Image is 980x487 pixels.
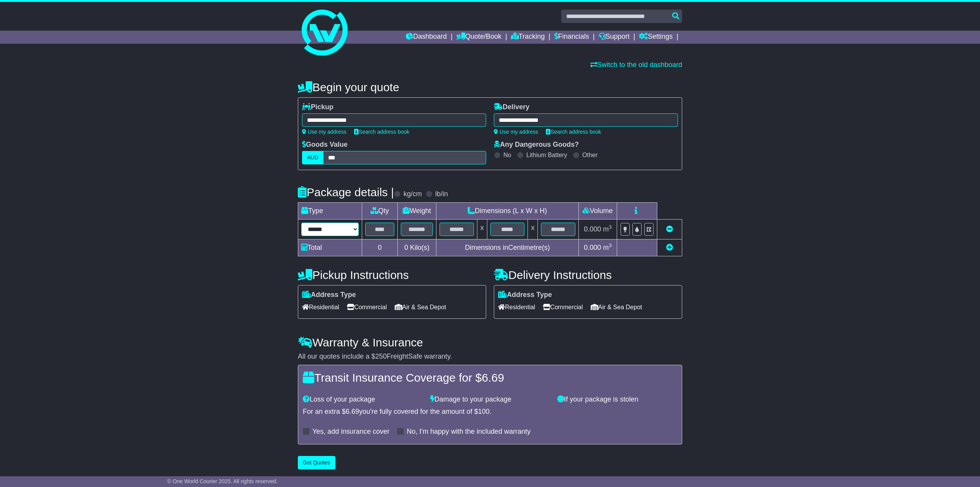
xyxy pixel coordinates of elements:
[511,31,545,44] a: Tracking
[584,225,601,233] span: 0.000
[303,371,677,384] h4: Transit Insurance Coverage for $
[302,129,346,135] a: Use my address
[666,244,673,251] a: Add new item
[494,269,682,281] h4: Delivery Instructions
[554,31,589,44] a: Financials
[362,239,398,256] td: 0
[302,291,356,299] label: Address Type
[498,301,535,313] span: Residential
[603,225,612,233] span: m
[609,224,612,230] sup: 3
[482,371,504,384] span: 6.69
[666,225,673,233] a: Remove this item
[167,478,278,484] span: © One World Courier 2025. All rights reserved.
[435,190,448,198] label: lb/in
[554,395,681,404] div: If your package is stolen
[298,336,682,349] h4: Warranty & Insurance
[406,31,447,44] a: Dashboard
[609,243,612,248] sup: 3
[426,395,554,404] div: Damage to your package
[298,81,682,93] h4: Begin your quote
[398,239,436,256] td: Kilo(s)
[639,31,673,44] a: Settings
[302,103,333,112] label: Pickup
[582,151,598,159] label: Other
[590,61,682,69] a: Switch to the old dashboard
[584,244,601,251] span: 0.000
[528,220,538,239] td: x
[298,456,335,469] button: Get Quotes
[298,203,362,220] td: Type
[543,301,583,313] span: Commercial
[591,301,642,313] span: Air & Sea Depot
[362,203,398,220] td: Qty
[298,239,362,256] td: Total
[456,31,501,44] a: Quote/Book
[494,129,538,135] a: Use my address
[477,220,487,239] td: x
[398,203,436,220] td: Weight
[478,408,490,415] span: 100
[546,129,601,135] a: Search address book
[346,408,359,415] span: 6.69
[498,291,552,299] label: Address Type
[407,428,531,436] label: No, I'm happy with the included warranty
[354,129,409,135] a: Search address book
[347,301,387,313] span: Commercial
[302,301,339,313] span: Residential
[299,395,426,404] div: Loss of your package
[436,203,578,220] td: Dimensions (L x W x H)
[404,244,408,251] span: 0
[436,239,578,256] td: Dimensions in Centimetre(s)
[395,301,446,313] span: Air & Sea Depot
[298,353,682,361] div: All our quotes include a $ FreightSafe warranty.
[298,269,486,281] h4: Pickup Instructions
[312,428,389,436] label: Yes, add insurance cover
[494,141,579,149] label: Any Dangerous Goods?
[603,244,612,251] span: m
[494,103,529,112] label: Delivery
[503,151,511,159] label: No
[526,151,567,159] label: Lithium Battery
[302,151,323,164] label: AUD
[302,141,348,149] label: Goods Value
[375,353,387,360] span: 250
[578,203,617,220] td: Volume
[303,408,677,416] div: For an extra $ you're fully covered for the amount of $ .
[599,31,630,44] a: Support
[298,186,394,198] h4: Package details |
[403,190,422,198] label: kg/cm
